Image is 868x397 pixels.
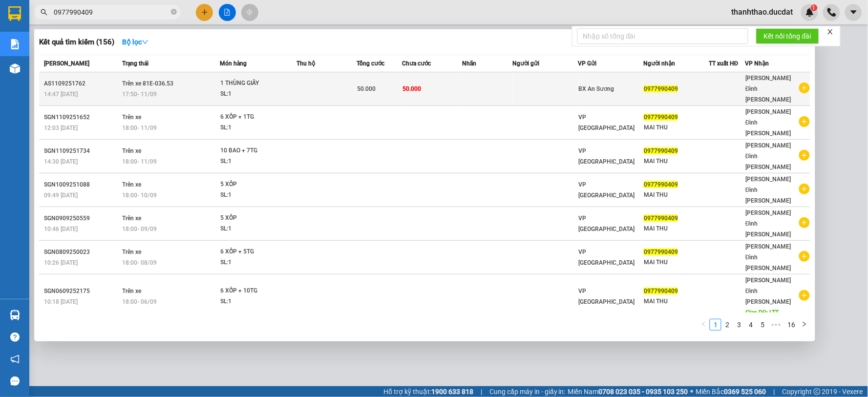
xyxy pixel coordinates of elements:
li: Previous Page [698,319,710,331]
span: 0977990409 [644,249,678,255]
span: Trên xe [122,114,141,121]
div: MAI THU [644,257,708,268]
span: VP Nhận [745,60,769,67]
span: plus-circle [799,150,810,161]
span: Trên xe [122,249,141,255]
span: [PERSON_NAME] Đình [PERSON_NAME] [745,108,791,137]
span: Người gửi [513,60,540,67]
span: Trên xe [122,181,141,188]
span: Trên xe [122,288,141,294]
div: 5 XỐP [221,179,294,190]
a: 1 [710,319,721,330]
span: question-circle [10,333,20,342]
span: 50.000 [358,85,376,92]
span: 17:50 - 11/09 [122,91,157,98]
span: [PERSON_NAME] Đình [PERSON_NAME] [745,176,791,204]
span: VP [GEOGRAPHIC_DATA] [579,215,635,232]
span: Trên xe [122,215,141,222]
a: 3 [734,319,744,330]
div: 5 XỐP [221,213,294,224]
a: 2 [722,319,733,330]
div: SGN0809250023 [44,247,119,257]
span: right [802,321,807,327]
button: Kết nối tổng đài [756,28,819,44]
span: TT xuất HĐ [709,60,739,67]
span: 18:00 - 06/09 [122,298,157,305]
div: SGN1109251652 [44,112,119,123]
span: 18:00 - 08/09 [122,259,157,266]
li: 2 [721,319,733,331]
span: plus-circle [799,116,810,127]
div: 6 XỐP + 5TG [221,247,294,257]
img: warehouse-icon [10,310,20,320]
span: VP [GEOGRAPHIC_DATA] [579,249,635,266]
a: 5 [757,319,768,330]
div: 6 XỐP + 10TG [221,286,294,296]
span: 0977990409 [644,85,678,92]
button: Bộ lọcdown [114,34,156,50]
span: plus-circle [799,251,810,262]
span: [PERSON_NAME] Đình [PERSON_NAME] [745,209,791,238]
div: SGN0609252175 [44,286,119,296]
li: 4 [745,319,757,331]
div: SL: 1 [221,296,294,307]
span: Trên xe [122,147,141,154]
span: Kết nối tổng đài [764,31,811,42]
span: 10:46 [DATE] [44,226,78,232]
a: 4 [745,319,756,330]
span: 18:00 - 11/09 [122,158,157,165]
span: plus-circle [799,217,810,228]
li: Next Page [799,319,810,331]
div: MAI THU [644,156,708,167]
span: 18:00 - 09/09 [122,226,157,232]
div: 6 XỐP + 1TG [221,112,294,123]
span: 10:18 [DATE] [44,298,78,305]
div: SL: 1 [221,190,294,201]
div: MAI THU [644,123,708,133]
span: 18:00 - 11/09 [122,125,157,131]
button: left [698,319,710,331]
strong: Bộ lọc [122,38,148,46]
span: down [142,39,148,45]
span: 18:00 - 10/09 [122,192,157,199]
span: ••• [768,319,784,331]
span: plus-circle [799,184,810,194]
span: close [827,28,834,35]
span: 09:49 [DATE] [44,192,78,199]
input: Nhập số tổng đài [577,28,748,44]
span: [PERSON_NAME] [44,60,89,67]
span: 0977990409 [644,288,678,294]
div: SL: 1 [221,123,294,133]
span: 50.000 [402,85,421,92]
div: SGN0909250559 [44,213,119,224]
div: SGN1109251734 [44,146,119,156]
span: 10:26 [DATE] [44,259,78,266]
span: Người nhận [643,60,675,67]
span: message [10,376,20,386]
span: Trạng thái [122,60,148,67]
span: VP [GEOGRAPHIC_DATA] [579,114,635,131]
button: right [799,319,810,331]
span: [PERSON_NAME] Đình [PERSON_NAME] [745,243,791,272]
input: Tìm tên, số ĐT hoặc mã đơn [54,7,169,18]
span: VP [GEOGRAPHIC_DATA] [579,181,635,199]
span: search [41,9,47,16]
span: close-circle [171,9,177,15]
span: VP Gửi [578,60,597,67]
span: Tổng cước [357,60,385,67]
span: 0977990409 [644,114,678,121]
img: warehouse-icon [10,63,20,74]
li: 3 [733,319,745,331]
span: Nhãn [463,60,477,67]
div: AS1109251762 [44,79,119,89]
h3: Kết quả tìm kiếm ( 156 ) [39,37,114,47]
span: Món hàng [220,60,247,67]
li: 16 [784,319,799,331]
li: 1 [710,319,721,331]
span: Thu hộ [296,60,315,67]
span: [PERSON_NAME] Đình [PERSON_NAME] [745,142,791,170]
span: close-circle [171,8,177,17]
li: Next 5 Pages [768,319,784,331]
img: solution-icon [10,39,20,49]
span: 14:30 [DATE] [44,158,78,165]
